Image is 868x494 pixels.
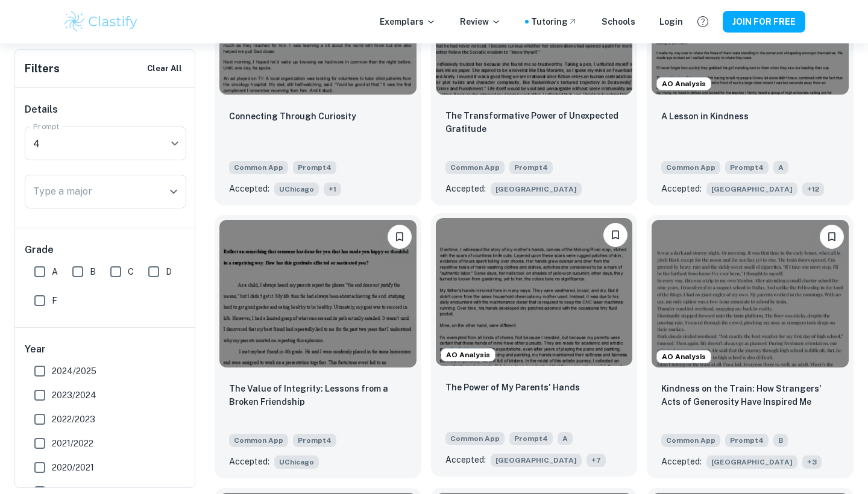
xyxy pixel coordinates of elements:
span: Prompt 4 [293,161,336,174]
span: AO Analysis [657,78,711,89]
p: Accepted: [661,455,702,468]
span: A [773,161,788,174]
button: Open [165,183,182,200]
button: Please log in to bookmark exemplars [603,223,627,247]
img: undefined Common App example thumbnail: The Value of Integrity: Lessons from a B [219,220,417,367]
span: [GEOGRAPHIC_DATA] [491,183,582,196]
span: B [773,434,788,447]
span: Prompt 4 [293,434,336,447]
span: + 3 [802,455,822,469]
p: Exemplars [380,15,436,28]
span: AO Analysis [657,351,711,362]
button: Please log in to bookmark exemplars [388,225,412,249]
span: Common App [445,432,505,445]
p: Accepted: [229,182,269,195]
p: Accepted: [661,182,702,195]
span: C [128,265,134,278]
span: Prompt 4 [725,434,769,447]
span: Common App [445,161,505,174]
a: AO AnalysisPlease log in to bookmark exemplarsKindness on the Train: How Strangers' Acts of Gener... [647,215,854,478]
a: AO AnalysisPlease log in to bookmark exemplarsThe Power of My Parents' HandsCommon AppPrompt4AAcc... [431,215,638,478]
span: A [558,432,573,445]
button: Help and Feedback [693,11,713,32]
span: B [90,265,96,278]
button: Please log in to bookmark exemplars [820,225,844,249]
span: A [52,265,58,278]
span: [GEOGRAPHIC_DATA] [491,454,582,467]
span: D [166,265,172,278]
span: [GEOGRAPHIC_DATA] [706,455,797,469]
span: F [52,294,57,307]
p: Accepted: [445,182,486,195]
span: 2023/2024 [52,389,96,402]
p: The Value of Integrity: Lessons from a Broken Friendship [229,382,407,408]
a: Login [659,15,683,28]
span: + 7 [587,454,606,467]
span: Prompt 4 [509,432,553,445]
p: Review [460,15,501,28]
span: 2024/2025 [52,364,96,378]
span: 2022/2023 [52,413,95,426]
div: 4 [25,127,178,160]
a: Schools [602,15,635,28]
a: Please log in to bookmark exemplarsThe Value of Integrity: Lessons from a Broken FriendshipCommon... [215,215,421,478]
span: [GEOGRAPHIC_DATA] [706,183,797,196]
p: Accepted: [445,453,486,466]
button: Clear All [144,60,185,78]
p: The Transformative Power of Unexpected Gratitude [445,109,623,136]
p: A Lesson in Kindness [661,110,749,123]
a: Tutoring [531,15,577,28]
span: + 1 [324,183,341,196]
h6: Filters [25,60,60,77]
span: UChicago [274,183,319,196]
span: Prompt 4 [725,161,769,174]
span: 2021/2022 [52,437,93,450]
label: Prompt [33,121,60,131]
span: Common App [229,161,288,174]
span: AO Analysis [441,349,495,360]
span: UChicago [274,455,319,469]
img: Clastify logo [63,10,139,34]
span: Common App [661,161,720,174]
span: Common App [661,434,720,447]
span: 2020/2021 [52,461,94,474]
img: undefined Common App example thumbnail: Kindness on the Train: How Strangers' Ac [652,220,849,367]
p: Accepted: [229,455,269,468]
img: undefined Common App example thumbnail: The Power of My Parents' Hands [436,218,633,366]
span: Common App [229,434,288,447]
button: JOIN FOR FREE [723,11,805,33]
p: Connecting Through Curiosity [229,110,356,123]
h6: Grade [25,243,186,257]
span: Prompt 4 [509,161,553,174]
h6: Details [25,102,186,117]
p: Kindness on the Train: How Strangers' Acts of Generosity Have Inspired Me [661,382,839,408]
span: + 12 [802,183,824,196]
h6: Year [25,342,186,357]
p: The Power of My Parents' Hands [445,381,580,394]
